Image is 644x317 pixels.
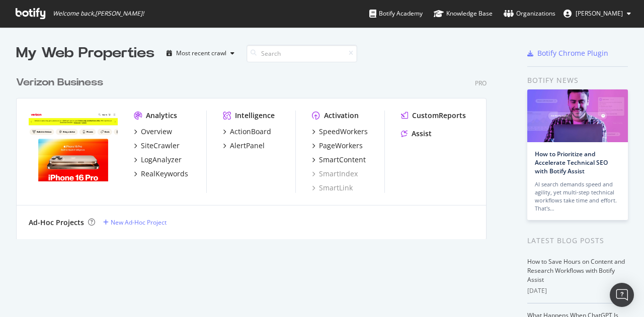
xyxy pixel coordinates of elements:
a: SmartContent [312,155,366,165]
a: PageWorkers [312,141,363,151]
a: SpeedWorkers [312,127,368,137]
div: CustomReports [412,111,466,121]
a: Verizon Business [16,75,107,90]
a: LogAnalyzer [134,155,182,165]
a: CustomReports [401,111,466,121]
div: Overview [141,127,172,137]
div: AI search demands speed and agility, yet multi-step technical workflows take time and effort. Tha... [535,180,620,213]
a: RealKeywords [134,169,188,179]
div: Botify Academy [369,9,423,19]
div: Intelligence [235,111,275,121]
a: ActionBoard [223,127,271,137]
div: Assist [412,129,432,139]
img: How to Prioritize and Accelerate Technical SEO with Botify Assist [527,89,628,142]
div: PageWorkers [319,141,363,151]
div: SmartContent [319,155,366,165]
div: Latest Blog Posts [527,235,628,246]
button: Most recent crawl [163,45,238,61]
div: My Web Properties [16,43,154,63]
a: SmartLink [312,183,353,193]
a: New Ad-Hoc Project [103,218,167,227]
a: Botify Chrome Plugin [527,48,608,58]
div: ActionBoard [230,127,271,137]
div: Analytics [146,111,177,121]
div: SpeedWorkers [319,127,368,137]
div: Knowledge Base [434,9,493,19]
div: Open Intercom Messenger [610,283,634,307]
div: Pro [475,79,487,87]
a: Assist [401,129,432,139]
input: Search [247,45,357,62]
a: SmartIndex [312,169,358,179]
div: Organizations [504,9,555,19]
span: Welcome back, [PERSON_NAME] ! [53,10,144,18]
a: Overview [134,127,172,137]
a: How to Prioritize and Accelerate Technical SEO with Botify Assist [535,150,608,175]
a: SiteCrawler [134,141,180,151]
div: RealKeywords [141,169,188,179]
div: Ad-Hoc Projects [29,218,84,228]
a: AlertPanel [223,141,265,151]
div: Verizon Business [16,75,103,90]
div: New Ad-Hoc Project [111,218,167,227]
span: Vinod Immanni [576,9,623,18]
div: [DATE] [527,286,628,295]
div: Activation [324,111,359,121]
div: Botify news [527,75,628,86]
img: Verizon.com/business [29,111,118,182]
div: Botify Chrome Plugin [537,48,608,58]
div: AlertPanel [230,141,265,151]
button: [PERSON_NAME] [555,6,639,22]
div: SiteCrawler [141,141,180,151]
a: How to Save Hours on Content and Research Workflows with Botify Assist [527,257,625,284]
div: LogAnalyzer [141,155,182,165]
div: Most recent crawl [176,50,226,56]
div: grid [16,63,495,239]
